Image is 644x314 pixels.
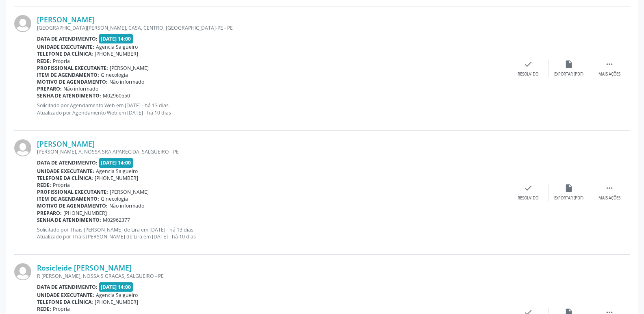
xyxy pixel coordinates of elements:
[37,299,93,305] b: Telefone da clínica:
[99,158,133,167] span: [DATE] 14:00
[518,71,538,77] div: Resolvido
[37,43,94,50] b: Unidade executante:
[37,24,508,31] div: [GEOGRAPHIC_DATA][PERSON_NAME], CASA, CENTRO, [GEOGRAPHIC_DATA]-PE - PE
[37,102,508,116] p: Solicitado por Agendamento Web em [DATE] - há 13 dias Atualizado por Agendamento Web em [DATE] - ...
[605,60,614,69] i: 
[95,299,138,305] span: [PHONE_NUMBER]
[101,71,128,78] span: Ginecologia
[564,184,573,193] i: insert_drive_file
[524,184,533,193] i: check
[37,15,95,24] a: [PERSON_NAME]
[564,60,573,69] i: insert_drive_file
[37,195,99,202] b: Item de agendamento:
[37,168,94,175] b: Unidade executante:
[53,58,70,65] span: Própria
[554,195,583,201] div: Exportar (PDF)
[37,202,108,209] b: Motivo de agendamento:
[14,15,31,32] img: img
[518,195,538,201] div: Resolvido
[598,195,620,201] div: Mais ações
[598,71,620,77] div: Mais ações
[53,305,70,312] span: Própria
[37,217,101,223] b: Senha de atendimento:
[37,188,108,195] b: Profissional executante:
[37,273,508,279] div: R [PERSON_NAME], NOSSA S GRACAS, SALGUEIRO - PE
[554,71,583,77] div: Exportar (PDF)
[37,148,508,155] div: [PERSON_NAME], A, NOSSA SRA APARECIDA, SALGUEIRO - PE
[63,85,98,92] span: Não informado
[101,195,128,202] span: Ginecologia
[109,78,144,85] span: Não informado
[96,168,138,175] span: Agencia Salgueiro
[109,202,144,209] span: Não informado
[96,43,138,50] span: Agencia Salgueiro
[103,217,130,223] span: M02962377
[37,175,93,182] b: Telefone da clínica:
[37,182,51,188] b: Rede:
[14,139,31,156] img: img
[14,263,31,280] img: img
[37,292,94,299] b: Unidade executante:
[95,175,138,182] span: [PHONE_NUMBER]
[605,184,614,193] i: 
[37,35,98,42] b: Data de atendimento:
[37,159,98,166] b: Data de atendimento:
[103,92,130,99] span: M02960550
[37,58,51,65] b: Rede:
[37,263,132,272] a: Rosicleide [PERSON_NAME]
[110,188,149,195] span: [PERSON_NAME]
[96,292,138,299] span: Agencia Salgueiro
[37,226,508,240] p: Solicitado por Thais [PERSON_NAME] de Lira em [DATE] - há 13 dias Atualizado por Thais [PERSON_NA...
[37,284,98,290] b: Data de atendimento:
[99,34,133,43] span: [DATE] 14:00
[37,85,62,92] b: Preparo:
[37,78,108,85] b: Motivo de agendamento:
[524,60,533,69] i: check
[99,282,133,292] span: [DATE] 14:00
[37,92,101,99] b: Senha de atendimento:
[37,210,62,217] b: Preparo:
[37,305,51,312] b: Rede:
[37,50,93,57] b: Telefone da clínica:
[63,210,107,217] span: [PHONE_NUMBER]
[110,65,149,71] span: [PERSON_NAME]
[53,182,70,188] span: Própria
[95,50,138,57] span: [PHONE_NUMBER]
[37,71,99,78] b: Item de agendamento:
[37,139,95,148] a: [PERSON_NAME]
[37,65,108,71] b: Profissional executante:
